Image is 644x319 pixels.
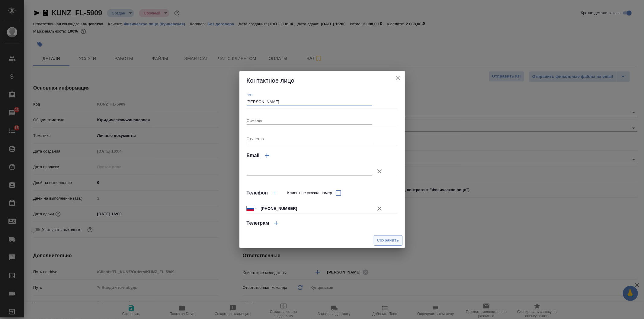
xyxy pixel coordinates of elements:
input: ✎ Введи что-нибудь [258,204,372,213]
h4: Телеграм [247,220,269,227]
button: Сохранить [374,235,402,246]
button: Добавить [268,186,282,200]
button: Добавить [269,216,284,230]
button: Добавить [260,148,274,163]
span: Контактное лицо [247,77,294,84]
label: Имя [247,93,252,96]
h4: Телефон [247,189,268,197]
h4: Email [247,152,260,159]
span: Клиент не указал номер [287,190,332,196]
span: Сохранить [377,237,399,244]
button: close [393,73,402,82]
